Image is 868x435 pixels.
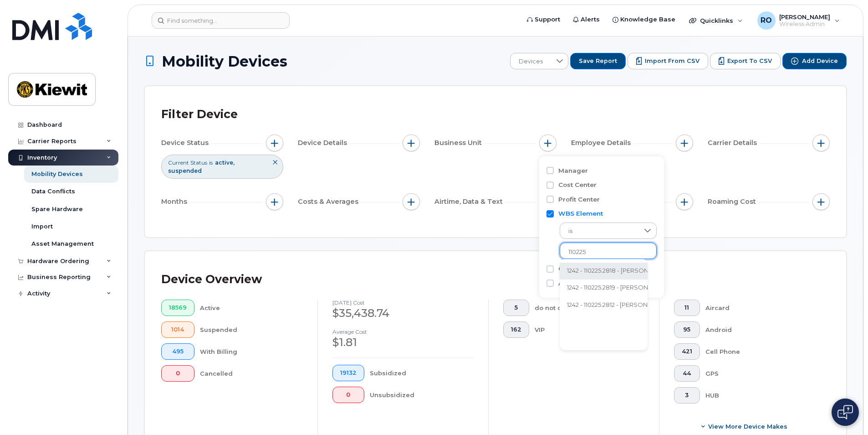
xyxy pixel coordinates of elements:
div: Aircard [705,300,816,316]
img: Open chat [837,405,853,419]
label: WBS Element [558,209,603,218]
div: Filter Device [161,103,238,126]
span: 162 [511,326,521,333]
span: 19132 [340,369,357,377]
div: Unsubsidized [370,387,474,403]
button: 44 [674,365,700,382]
div: HUB [705,387,816,404]
span: 11 [682,304,692,311]
div: Android [705,321,816,338]
span: 18569 [169,304,187,311]
button: View More Device Makes [674,418,815,435]
button: 421 [674,343,700,360]
span: is [209,159,213,166]
span: Export to CSV [727,57,772,65]
span: 95 [682,326,692,333]
button: 19132 [332,365,364,381]
div: With Billing [200,343,303,360]
div: Suspended [200,321,303,338]
span: Months [161,197,190,207]
span: Business Unit [434,138,485,148]
span: Costs & Averages [298,197,361,207]
button: 5 [503,300,529,316]
div: Cell Phone [705,343,816,360]
div: Active [200,300,303,316]
label: Company Code [558,264,608,273]
button: Export to CSV [710,53,781,69]
button: 0 [332,387,364,403]
h4: [DATE] cost [332,300,474,306]
span: 421 [682,348,692,355]
button: 162 [503,321,529,338]
label: Manager [558,166,588,175]
div: Cancelled [200,365,303,382]
button: 11 [674,300,700,316]
span: 5 [511,304,521,311]
span: Import from CSV [645,57,700,65]
button: 18569 [161,300,194,316]
span: Save Report [579,57,617,65]
span: Employee Details [571,138,633,148]
button: 3 [674,387,700,404]
span: Devices [511,53,551,70]
span: 44 [682,370,692,377]
span: 1014 [169,326,187,333]
div: Device Overview [161,268,262,291]
span: Device Status [161,138,211,148]
label: Additional Status [558,279,614,288]
button: 1014 [161,321,194,338]
div: do not cancel [535,300,645,316]
label: Profit Center [558,195,600,204]
label: Cost Center [558,181,597,189]
button: Save Report [570,53,626,69]
span: 495 [169,348,187,355]
span: Current Status [168,159,207,166]
div: Subsidized [370,365,474,381]
span: is [560,223,639,239]
li: 1242 - 110225.2819 - Kiewit Engnrng Grp Inc [560,280,727,297]
button: Add Device [782,53,847,69]
button: Import from CSV [628,53,708,69]
div: GPS [705,365,816,382]
span: 0 [169,370,187,377]
span: 0 [340,391,357,399]
span: Carrier Details [708,138,760,148]
span: active [215,159,235,166]
span: Airtime, Data & Text [434,197,505,207]
span: suspended [168,167,202,174]
span: Device Details [298,138,350,148]
span: 3 [682,392,692,399]
span: Mobility Devices [162,53,287,69]
div: VIP [535,321,645,338]
div: $1.81 [332,335,474,350]
input: Please enter 3 or more characters [568,248,648,256]
button: 95 [674,321,700,338]
div: $35,438.74 [332,306,474,321]
span: Add Device [802,57,838,65]
span: Roaming Cost [708,197,759,207]
h4: Average cost [332,329,474,335]
button: 0 [161,365,194,382]
span: View More Device Makes [708,422,787,431]
li: 1242 - 110225.2818 - Kiewit Engnrng Grp Inc [560,263,727,280]
li: 1242 - 110225.2812 - Kiewit Engnrng Grp Inc [560,297,727,314]
ul: Option List [560,259,727,350]
button: 495 [161,343,194,360]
